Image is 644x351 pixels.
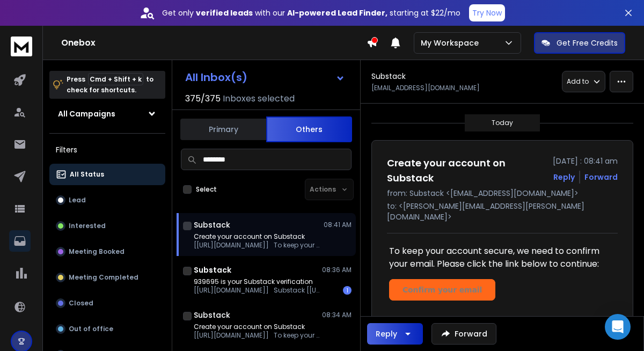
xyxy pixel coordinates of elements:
h1: Create your account on Substack [387,156,546,186]
h3: Inboxes selected [223,92,295,105]
button: Forward [431,323,496,345]
button: Try Now [469,4,505,21]
button: Closed [49,292,165,314]
strong: verified leads [196,8,253,18]
button: Reply [553,172,575,182]
button: Reply [367,323,423,345]
img: logo [11,36,32,56]
h1: All Inbox(s) [185,72,247,83]
button: Primary [180,118,266,141]
span: Cmd + Shift + k [88,73,143,85]
div: Open Intercom Messenger [605,314,631,340]
p: Create your account on Substack [194,323,323,331]
p: My Workspace [421,38,483,48]
label: Select [196,185,217,194]
p: from: Substack <[EMAIL_ADDRESS][DOMAIN_NAME]> [387,188,618,199]
p: Try Now [472,8,502,18]
div: Reply [376,328,397,339]
p: 08:34 AM [322,311,352,319]
h3: Filters [49,142,165,157]
p: 08:36 AM [322,266,352,274]
h1: Substack [371,71,406,82]
div: Forward [584,172,618,182]
p: 939695 is your Substack verification [194,277,323,286]
p: Today [492,119,513,127]
p: Add to [567,77,589,86]
button: All Status [49,164,165,185]
p: [[URL][DOMAIN_NAME]] To keep your account secure, [194,331,323,340]
p: to: <[PERSON_NAME][EMAIL_ADDRESS][PERSON_NAME][DOMAIN_NAME]> [387,201,618,222]
button: Meeting Completed [49,267,165,288]
p: 08:41 AM [324,221,352,229]
h1: All Campaigns [58,108,115,119]
strong: AI-powered Lead Finder, [287,8,387,18]
a: Confirm your email [389,279,495,301]
h1: Substack [194,265,231,275]
div: To keep your account secure, we need to confirm your email. Please click the link below to continue: [389,245,607,270]
p: Create your account on Substack [194,232,323,241]
p: Get only with our starting at $22/mo [162,8,460,18]
div: 1 [343,286,352,295]
p: [[URL][DOMAIN_NAME]] Substack [[URL][DOMAIN_NAME]!,w_80,h_80,c_fill,f_auto,q_auto:good,fl_progres... [194,286,323,295]
button: Others [266,116,352,142]
p: [[URL][DOMAIN_NAME]] To keep your account secure, [194,241,323,250]
h1: Substack [194,220,230,230]
p: Lead [69,196,86,204]
p: Interested [69,222,106,230]
button: Meeting Booked [49,241,165,262]
p: Out of office [69,325,113,333]
p: Meeting Booked [69,247,125,256]
button: Lead [49,189,165,211]
p: Press to check for shortcuts. [67,74,153,96]
h1: Onebox [61,36,367,49]
button: Out of office [49,318,165,340]
span: 375 / 375 [185,92,221,105]
button: Interested [49,215,165,237]
button: Get Free Credits [534,32,625,54]
p: Meeting Completed [69,273,138,282]
button: All Inbox(s) [177,67,354,88]
p: Get Free Credits [557,38,618,48]
h1: Substack [194,310,230,320]
p: [EMAIL_ADDRESS][DOMAIN_NAME] [371,84,480,92]
p: All Status [70,170,104,179]
button: All Campaigns [49,103,165,125]
p: [DATE] : 08:41 am [553,156,618,166]
p: Closed [69,299,93,308]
